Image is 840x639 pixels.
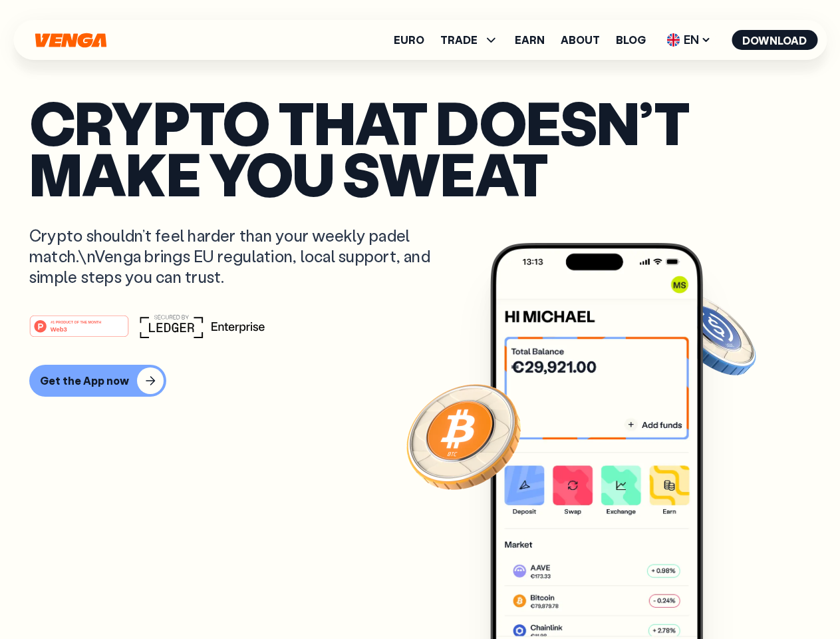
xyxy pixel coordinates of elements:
img: USDC coin [663,286,759,382]
div: Get the App now [40,374,129,387]
span: EN [662,29,716,51]
a: Euro [394,35,424,45]
p: Crypto shouldn’t feel harder than your weekly padel match.\nVenga brings EU regulation, local sup... [29,225,450,288]
tspan: Web3 [51,325,67,332]
button: Get the App now [29,365,166,397]
span: TRADE [440,35,478,45]
svg: Home [33,33,108,48]
a: Earn [515,35,545,45]
img: flag-uk [666,33,680,47]
span: TRADE [440,32,499,48]
a: Blog [616,35,646,45]
p: Crypto that doesn’t make you sweat [29,97,811,198]
img: Bitcoin [404,376,523,496]
a: #1 PRODUCT OF THE MONTHWeb3 [29,323,129,340]
button: Download [732,30,817,50]
tspan: #1 PRODUCT OF THE MONTH [51,319,101,323]
a: About [561,35,600,45]
a: Get the App now [29,365,811,397]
